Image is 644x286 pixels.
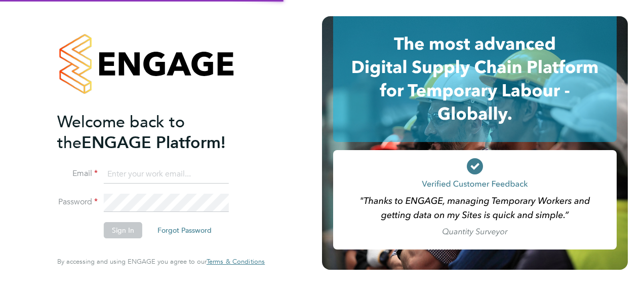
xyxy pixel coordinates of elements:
h2: ENGAGE Platform! [57,112,255,153]
button: Forgot Password [149,222,220,238]
a: Terms & Conditions [207,258,265,266]
span: By accessing and using ENGAGE you agree to our [57,257,265,266]
label: Password [57,197,98,207]
button: Sign In [104,222,142,238]
input: Enter your work email... [104,165,229,184]
span: Welcome back to the [57,112,185,153]
label: Email [57,168,98,179]
span: Terms & Conditions [207,257,265,266]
